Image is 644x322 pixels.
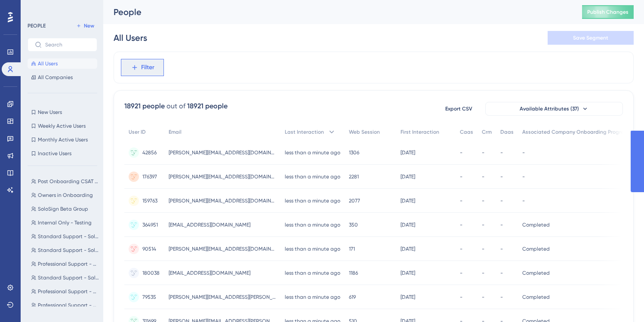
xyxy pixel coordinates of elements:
time: less than a minute ago [285,270,340,276]
span: - [482,294,484,301]
span: - [522,173,525,180]
span: Export CSV [445,105,472,112]
button: SoloSign Beta Group [28,204,102,214]
span: Crm [482,129,492,135]
span: [PERSON_NAME][EMAIL_ADDRESS][DOMAIN_NAME] [169,149,276,156]
span: - [500,197,503,204]
button: New [73,21,97,31]
button: All Users [28,58,97,69]
span: New [84,22,94,29]
span: - [460,173,462,180]
span: 350 [349,221,358,228]
div: People [114,6,561,18]
span: [PERSON_NAME][EMAIL_ADDRESS][PERSON_NAME][DOMAIN_NAME] [169,294,276,301]
span: - [500,270,503,276]
span: 1186 [349,270,358,276]
span: 42856 [142,149,157,156]
button: Standard Support - Solo Owner Role [28,245,102,255]
span: 159763 [142,197,157,204]
span: Associated Company Onboarding Progress [522,129,629,135]
span: - [482,245,484,252]
span: Caas [460,129,473,135]
span: [PERSON_NAME][EMAIL_ADDRESS][DOMAIN_NAME] [169,173,276,180]
span: Standard Support - Solo Account & Sales Manager Roles [38,233,99,240]
span: - [482,221,484,228]
span: All Companies [38,74,73,81]
span: - [482,197,484,204]
span: - [500,149,503,156]
span: 2077 [349,197,360,204]
div: All Users [114,32,147,44]
span: Post Onboarding CSAT Survey [38,178,99,185]
time: [DATE] [401,246,415,252]
span: - [500,245,503,252]
span: - [460,294,462,301]
span: Completed [522,294,550,301]
span: 90514 [142,245,156,252]
button: All Companies [28,72,97,83]
span: Weekly Active Users [38,123,86,129]
span: Internal Only - Testing [38,219,92,226]
span: SoloSign Beta Group [38,205,88,212]
span: Publish Changes [587,9,629,15]
button: Post Onboarding CSAT Survey [28,176,102,187]
span: Save Segment [573,34,608,41]
span: User ID [129,129,146,135]
span: New Users [38,109,62,116]
time: less than a minute ago [285,174,340,180]
div: 18921 people [124,101,165,111]
time: [DATE] [401,150,415,156]
span: 2281 [349,173,359,180]
span: Professional Support - Sales Rep Role [38,261,99,267]
span: Available Attributes (37) [520,105,579,112]
time: less than a minute ago [285,150,340,156]
span: Filter [141,62,154,73]
button: Professional Support - Solo Account & Sales Manager Roles [28,286,102,297]
time: [DATE] [401,174,415,180]
span: Standard Support - Solo Owner Role [38,247,99,254]
span: Inactive Users [38,150,71,157]
span: Completed [522,221,550,228]
time: less than a minute ago [285,198,340,204]
span: - [460,197,462,204]
button: New Users [28,107,97,117]
span: Completed [522,270,550,276]
div: out of [166,101,185,111]
span: Monthly Active Users [38,136,88,143]
time: [DATE] [401,222,415,228]
span: - [522,197,525,204]
span: Professional Support - Solo Sales Admin Role [38,302,99,309]
span: First Interaction [401,129,439,135]
span: - [482,173,484,180]
button: Standard Support - Sales Rep Role [28,273,102,283]
span: - [460,149,462,156]
span: - [482,149,484,156]
span: - [460,221,462,228]
span: - [460,245,462,252]
span: [EMAIL_ADDRESS][DOMAIN_NAME] [169,221,250,228]
time: [DATE] [401,198,415,204]
button: Export CSV [437,102,480,116]
span: 171 [349,245,355,252]
input: Search [45,42,90,48]
span: [PERSON_NAME][EMAIL_ADDRESS][DOMAIN_NAME] [169,245,276,252]
time: less than a minute ago [285,222,340,228]
button: Filter [121,59,164,76]
div: 18921 people [187,101,228,111]
button: Inactive Users [28,148,97,159]
span: Email [169,129,182,135]
button: Available Attributes (37) [485,102,623,116]
span: - [460,270,462,276]
span: Daas [500,129,514,135]
button: Standard Support - Solo Account & Sales Manager Roles [28,231,102,242]
span: 180038 [142,270,160,276]
button: Weekly Active Users [28,121,97,131]
span: Completed [522,245,550,252]
time: [DATE] [401,294,415,300]
button: Owners in Onboarding [28,190,102,200]
span: 364951 [142,221,158,228]
span: - [522,149,525,156]
span: - [500,294,503,301]
button: Monthly Active Users [28,135,97,145]
button: Professional Support - Sales Rep Role [28,259,102,269]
